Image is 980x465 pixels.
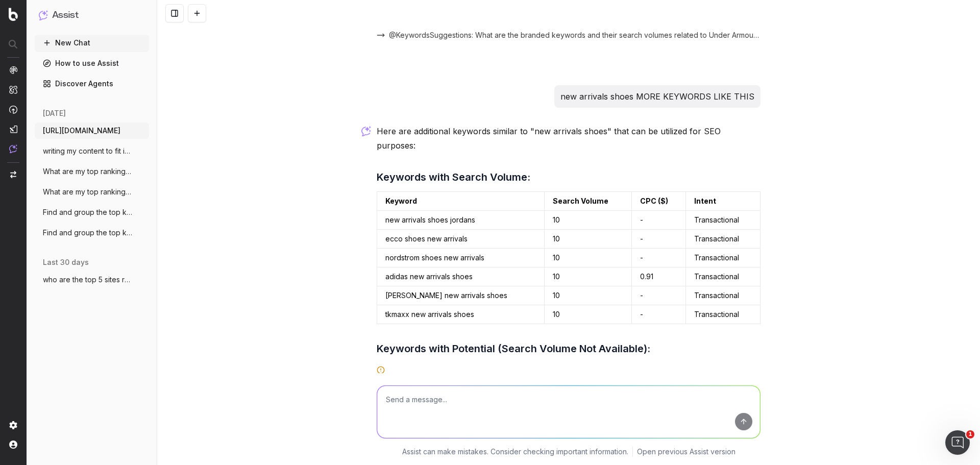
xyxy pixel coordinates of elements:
button: What are my top ranking pages? keywords [35,163,149,180]
span: @KeywordsSuggestions: What are the branded keywords and their search volumes related to Under Arm... [389,30,761,40]
a: Open previous Assist version [637,447,736,457]
td: - [632,249,686,267]
button: New Chat [35,35,149,51]
td: 10 [544,230,631,249]
img: Assist [39,10,48,20]
td: - [632,230,686,249]
span: who are the top 5 sites ranking for runn [43,275,133,285]
span: writing my content to fit in seo keyword [43,146,133,156]
button: Assist [39,8,145,22]
iframe: Intercom live chat [945,430,970,455]
img: Assist [9,144,17,153]
img: Intelligence [9,85,17,94]
a: How to use Assist [35,55,149,71]
td: Transactional [686,211,761,230]
p: Assist can make mistakes. Consider checking important information. [402,447,628,457]
td: nordstrom shoes new arrivals [377,249,545,267]
span: Find and group the top keywords for iso- [43,228,133,238]
button: What are my top ranking pages? [URL] [35,184,149,200]
span: [DATE] [43,108,66,118]
img: Botify logo [9,8,18,21]
td: Search Volume [544,192,631,211]
img: Activation [9,105,17,114]
td: Transactional [686,249,761,267]
td: 10 [544,267,631,286]
td: ecco shoes new arrivals [377,230,545,249]
h3: Keywords with Potential (Search Volume Not Available): [377,340,761,357]
button: Find and group the top keywords for iso- [35,225,149,241]
span: What are my top ranking pages? [URL] [43,187,133,197]
img: Setting [9,421,17,429]
button: writing my content to fit in seo keyword [35,143,149,159]
span: [URL][DOMAIN_NAME] [43,126,120,136]
td: - [632,305,686,324]
img: Analytics [9,66,17,74]
td: Transactional [686,286,761,305]
button: [URL][DOMAIN_NAME] [35,123,149,139]
span: Find and group the top keywords for iso- [43,207,133,217]
span: last 30 days [43,257,89,267]
td: adidas new arrivals shoes [377,267,545,286]
td: 10 [544,305,631,324]
p: new arrivals shoes MORE KEYWORDS LIKE THIS [560,89,754,104]
img: My account [9,440,17,449]
span: What are my top ranking pages? keywords [43,166,133,177]
td: - [632,211,686,230]
p: Here are additional keywords similar to "new arrivals shoes" that can be utilized for SEO purposes: [377,124,761,153]
td: new arrivals shoes jordans [377,211,545,230]
td: 10 [544,249,631,267]
h3: Keywords with Search Volume: [377,169,761,185]
img: Studio [9,125,17,133]
img: Botify assist logo [361,126,371,136]
button: who are the top 5 sites ranking for runn [35,272,149,288]
td: Transactional [686,267,761,286]
span: 1 [966,430,974,438]
td: Keyword [377,192,545,211]
td: Intent [686,192,761,211]
a: Discover Agents [35,76,149,92]
td: 10 [544,286,631,305]
td: 0.91 [632,267,686,286]
td: Transactional [686,305,761,324]
td: Transactional [686,230,761,249]
button: @KeywordsSuggestions: What are the branded keywords and their search volumes related to Under Arm... [377,30,761,40]
img: Switch project [10,171,16,178]
td: 10 [544,211,631,230]
td: [PERSON_NAME] new arrivals shoes [377,286,545,305]
td: tkmaxx new arrivals shoes [377,305,545,324]
td: - [632,286,686,305]
td: CPC ($) [632,192,686,211]
h1: Assist [52,8,79,22]
button: Find and group the top keywords for iso- [35,204,149,221]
